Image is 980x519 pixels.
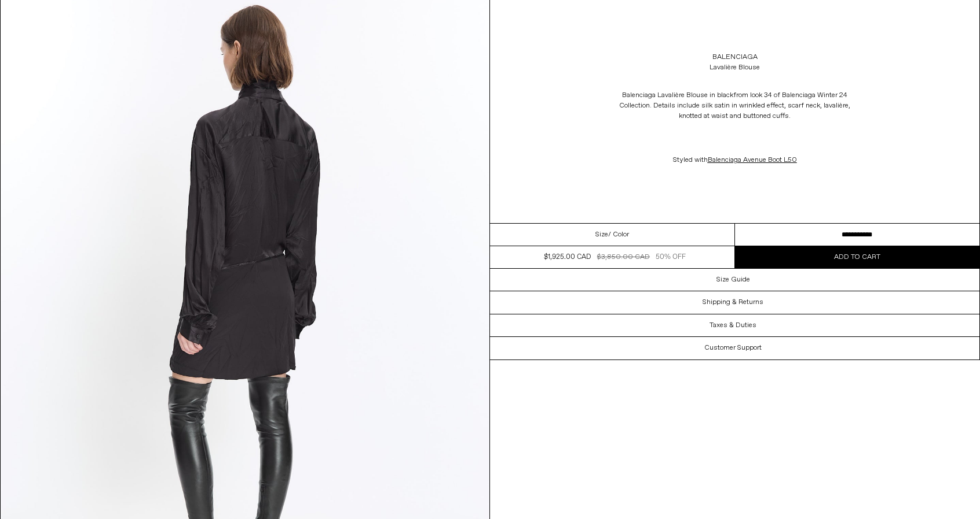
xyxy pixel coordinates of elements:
span: from look 34 of Balenciaga Winter 24 Collection. Details include silk satin in wrinkled effect, s... [619,91,850,121]
button: Add to cart [735,246,980,268]
div: 50% OFF [656,252,686,262]
div: $3,850.00 CAD [597,252,650,262]
a: Balenciaga [712,52,758,62]
div: Lavalière Blouse [710,62,760,73]
div: $1,925.00 CAD [544,252,591,262]
p: Balenciaga Lavalière Blouse in black [619,84,851,127]
h3: Size Guide [716,276,750,284]
h3: Customer Support [704,344,762,352]
span: Size [595,229,608,240]
a: Balenciaga Avenue Boot L50 [708,155,797,165]
span: Add to cart [834,253,880,262]
h3: Shipping & Returns [703,298,763,306]
span: Styled with [673,155,797,165]
h3: Taxes & Duties [710,321,756,329]
span: / Color [608,229,629,240]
